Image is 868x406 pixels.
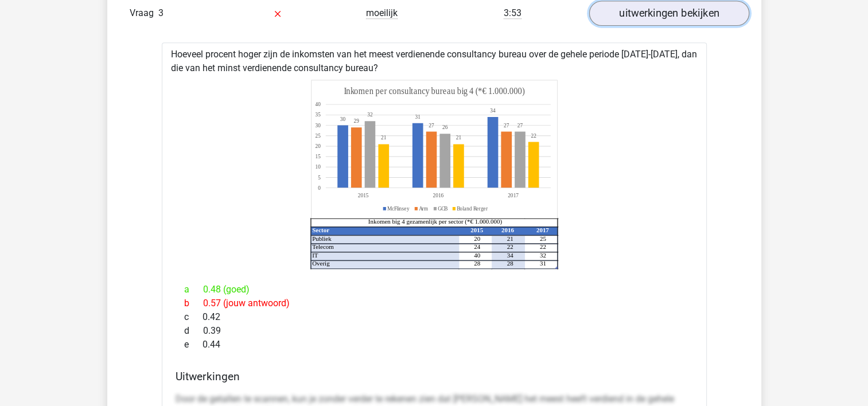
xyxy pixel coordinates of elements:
tspan: 22 [507,243,513,250]
a: uitwerkingen bekijken [589,1,749,26]
tspan: 30 [315,122,321,128]
tspan: 24 [474,243,480,250]
tspan: Boland Rerger [457,205,488,212]
tspan: 28 [507,260,513,267]
tspan: 2017 [536,226,548,233]
tspan: 2727 [429,122,509,128]
tspan: 31 [539,260,546,267]
tspan: Telecom [312,243,334,250]
tspan: GCB [438,205,448,212]
tspan: 35 [315,111,321,118]
span: 3:53 [504,7,521,19]
tspan: Arm [419,205,428,212]
h4: Uitwerkingen [176,370,693,383]
tspan: 31 [415,113,421,120]
tspan: 28 [474,260,480,267]
span: moeilijk [366,7,398,19]
span: d [184,324,203,338]
tspan: 2121 [380,134,461,141]
tspan: 27 [517,122,523,128]
tspan: 30 [340,115,345,122]
div: 0.48 (goed) [176,283,693,296]
tspan: IT [312,251,318,258]
tspan: 2015 [470,226,483,233]
tspan: 26 [442,123,447,130]
tspan: 34 [507,251,513,258]
span: e [184,338,203,352]
span: 3 [158,7,164,18]
span: b [184,296,203,310]
tspan: 21 [507,235,513,241]
tspan: 29 [353,118,359,124]
tspan: 22 [531,132,536,139]
tspan: Overig [312,260,330,267]
tspan: Publiek [312,235,332,241]
tspan: 34 [490,107,496,114]
tspan: Inkomen per consultancy bureau big 4 (*€ 1.000.000) [344,85,524,96]
tspan: 25 [315,132,321,139]
tspan: 20 [474,235,480,241]
span: a [184,283,203,296]
tspan: 5 [318,174,321,181]
div: 0.42 [176,310,693,324]
tspan: 201520162017 [357,192,518,198]
div: 0.39 [176,324,693,338]
tspan: 22 [539,243,546,250]
tspan: 40 [315,100,321,107]
tspan: 10 [315,163,321,170]
tspan: 2016 [501,226,513,233]
tspan: 40 [474,251,480,258]
div: 0.44 [176,338,693,352]
div: 0.57 (jouw antwoord) [176,296,693,310]
tspan: Sector [312,226,329,233]
tspan: 15 [315,153,321,159]
span: Vraag [130,6,158,20]
tspan: McFlinsey [387,205,410,212]
tspan: 20 [315,142,321,149]
span: c [184,310,203,324]
tspan: 32 [367,111,373,118]
tspan: Inkomen big 4 gezamenlijk per sector (*€ 1.000.000) [368,218,502,225]
tspan: 0 [318,184,321,191]
tspan: 32 [539,251,546,258]
tspan: 25 [539,235,546,241]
